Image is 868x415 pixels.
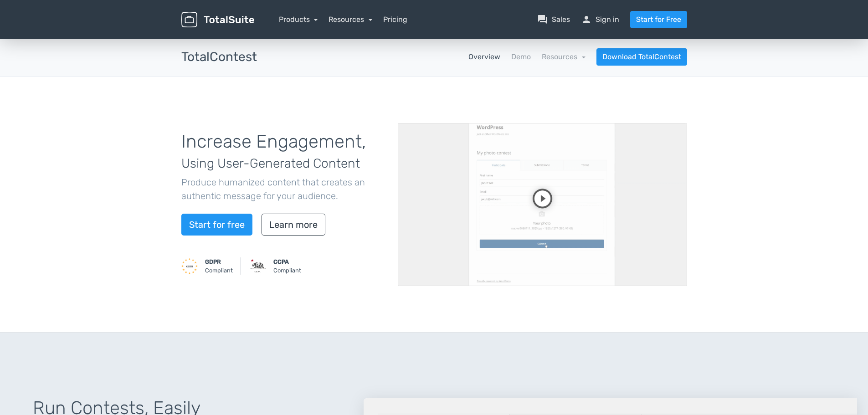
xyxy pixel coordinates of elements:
img: TotalSuite for WordPress [181,12,254,28]
a: Pricing [383,14,407,25]
a: Start for free [181,214,252,236]
img: CCPA [250,258,266,274]
strong: GDPR [205,258,221,265]
h1: Increase Engagement, [181,132,384,172]
a: Resources [542,52,586,61]
img: GDPR [181,258,198,274]
a: Download TotalContest [596,48,687,66]
small: Compliant [273,257,301,275]
span: Using User-Generated Content [181,156,360,171]
a: Demo [511,51,531,62]
h3: TotalContest [181,50,257,64]
a: Learn more [262,214,325,236]
small: Compliant [205,257,233,275]
a: Overview [468,51,500,62]
span: question_answer [537,14,548,25]
a: Start for Free [630,11,687,28]
strong: CCPA [273,258,289,265]
a: question_answerSales [537,14,570,25]
a: personSign in [581,14,619,25]
p: Produce humanized content that creates an authentic message for your audience. [181,175,384,203]
span: person [581,14,592,25]
a: Resources [329,15,372,24]
a: Products [279,15,318,24]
